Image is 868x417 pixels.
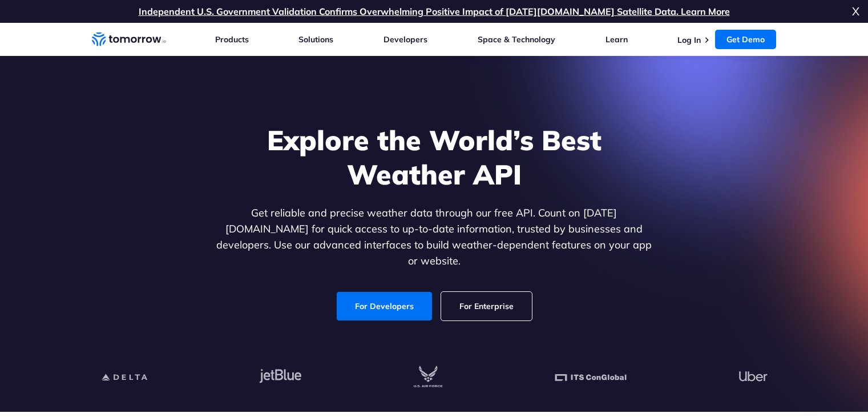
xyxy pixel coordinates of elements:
a: Log In [677,35,701,45]
a: Solutions [298,34,333,45]
a: Independent U.S. Government Validation Confirms Overwhelming Positive Impact of [DATE][DOMAIN_NAM... [139,6,730,17]
a: For Enterprise [441,292,532,320]
a: Learn [605,34,628,45]
a: Developers [383,34,427,45]
h1: Explore the World’s Best Weather API [214,123,655,191]
a: Get Demo [715,30,776,49]
a: For Developers [337,292,432,320]
a: Space & Technology [478,34,555,45]
p: Get reliable and precise weather data through our free API. Count on [DATE][DOMAIN_NAME] for quic... [214,205,655,269]
a: Home link [92,31,166,48]
a: Products [215,34,249,45]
